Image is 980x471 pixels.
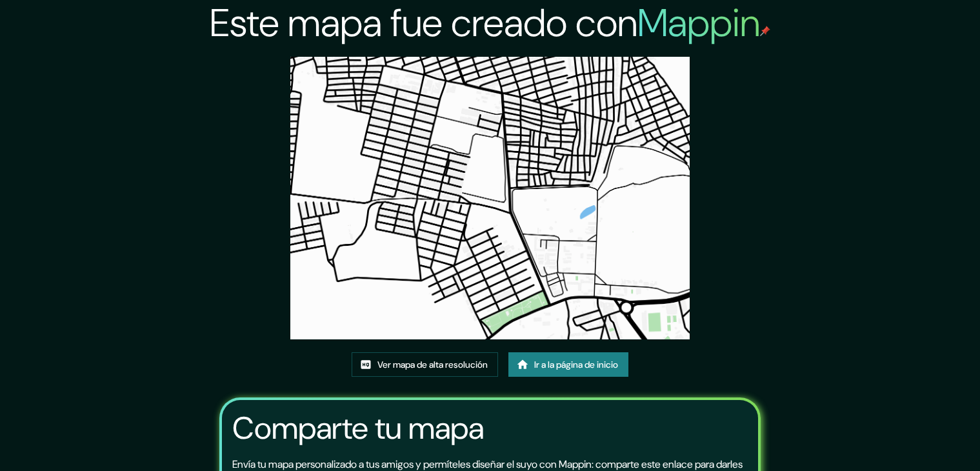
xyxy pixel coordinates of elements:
[232,408,484,448] font: Comparte tu mapa
[290,57,690,339] img: created-map
[760,26,770,36] img: pin de mapeo
[508,352,628,377] a: Ir a la página de inicio
[352,352,498,377] a: Ver mapa de alta resolución
[534,359,618,370] font: Ir a la página de inicio
[865,421,966,457] iframe: Lanzador de widgets de ayuda
[377,359,488,370] font: Ver mapa de alta resolución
